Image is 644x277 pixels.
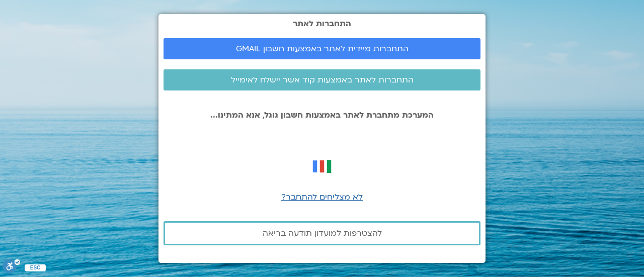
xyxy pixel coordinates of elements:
a: לא מצליחים להתחבר? [281,192,363,203]
a: התחברות מיידית לאתר באמצעות חשבון GMAIL [164,38,480,59]
span: להצטרפות למועדון תודעה בריאה [263,229,382,238]
h2: התחברות לאתר [164,19,480,28]
span: התחברות מיידית לאתר באמצעות חשבון GMAIL [236,44,409,53]
span: התחברות לאתר באמצעות קוד אשר יישלח לאימייל [231,75,414,84]
p: המערכת מתחברת לאתר באמצעות חשבון גוגל, אנא המתינו... [164,111,480,120]
a: התחברות לאתר באמצעות קוד אשר יישלח לאימייל [164,69,480,90]
a: להצטרפות למועדון תודעה בריאה [164,221,480,245]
